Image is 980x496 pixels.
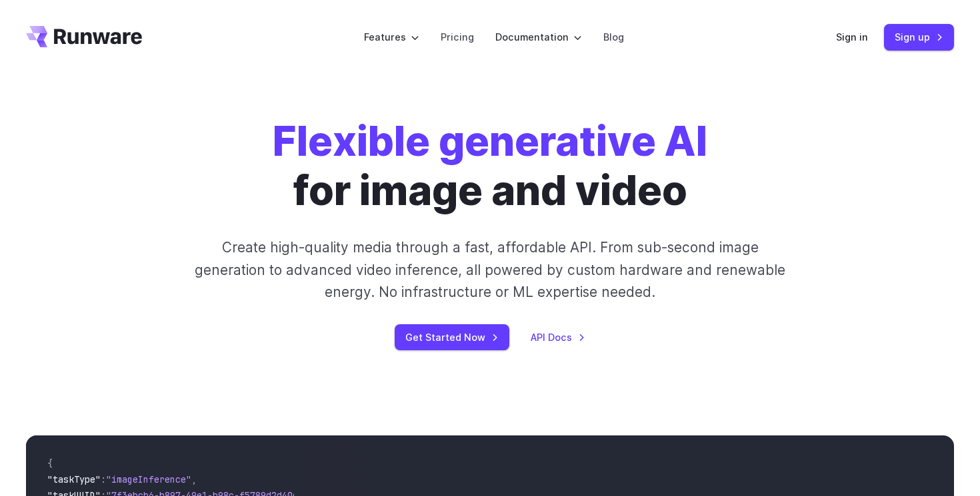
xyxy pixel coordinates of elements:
h1: for image and video [273,117,707,215]
strong: Flexible generative AI [273,117,707,166]
label: Features [364,29,419,45]
a: Sign up [884,24,954,50]
p: Create high-quality media through a fast, affordable API. From sub-second image generation to adv... [193,236,787,303]
a: Pricing [441,29,474,45]
span: "imageInference" [106,473,191,485]
a: Blog [603,29,624,45]
a: Sign in [836,29,868,45]
a: Go to / [26,26,142,47]
span: { [47,457,53,469]
span: , [191,473,197,485]
a: Get Started Now [395,324,509,350]
label: Documentation [495,29,582,45]
span: "taskType" [47,473,101,485]
a: API Docs [531,330,585,345]
span: : [101,473,106,485]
